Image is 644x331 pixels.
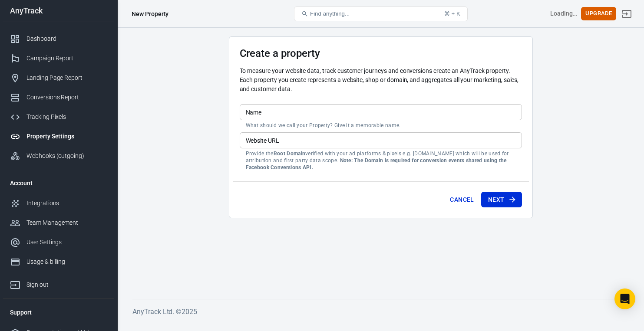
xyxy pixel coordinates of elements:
div: Tracking Pixels [26,112,107,121]
p: What should we call your Property? Give it a memorable name. [246,122,516,129]
a: Sign out [3,272,114,295]
a: Integrations [3,193,114,213]
div: New Property [132,10,168,18]
a: User Settings [3,233,114,252]
a: Dashboard [3,29,114,49]
div: Account id: <> [550,9,578,18]
a: Conversions Report [3,88,114,107]
button: Find anything...⌘ + K [294,7,468,21]
div: Sign out [26,280,107,289]
button: Upgrade [581,7,616,20]
div: Team Management [26,218,107,227]
div: Integrations [26,199,107,208]
p: Provide the verified with your ad platforms & pixels e.g. [DOMAIN_NAME] which will be used for at... [246,150,516,171]
strong: Root Domain [274,151,305,157]
li: Support [3,302,114,323]
div: ⌘ + K [444,10,460,17]
a: Campaign Report [3,49,114,68]
h3: Create a property [240,47,522,59]
div: Property Settings [26,132,107,141]
a: Usage & billing [3,252,114,272]
div: Campaign Report [26,54,107,63]
a: Landing Page Report [3,68,114,88]
div: Conversions Report [26,93,107,102]
div: AnyTrack [3,7,114,15]
a: Sign out [616,3,637,24]
div: Dashboard [26,34,107,43]
a: Tracking Pixels [3,107,114,127]
div: Usage & billing [26,257,107,266]
a: Team Management [3,213,114,233]
a: Webhooks (outgoing) [3,146,114,166]
a: Property Settings [3,127,114,146]
strong: Note: The Domain is required for conversion events shared using the Facebook Conversions API. [246,157,507,170]
p: To measure your website data, track customer journeys and conversions create an AnyTrack property... [240,66,522,94]
input: example.com [240,132,522,148]
div: Landing Page Report [26,73,107,82]
li: Account [3,173,114,193]
div: User Settings [26,238,107,247]
input: Your Website Name [240,104,522,120]
button: Cancel [446,192,477,208]
h6: AnyTrack Ltd. © 2025 [132,306,629,317]
button: Next [481,192,522,208]
span: Find anything... [310,10,350,17]
div: Webhooks (outgoing) [26,151,107,161]
div: Open Intercom Messenger [614,288,635,309]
